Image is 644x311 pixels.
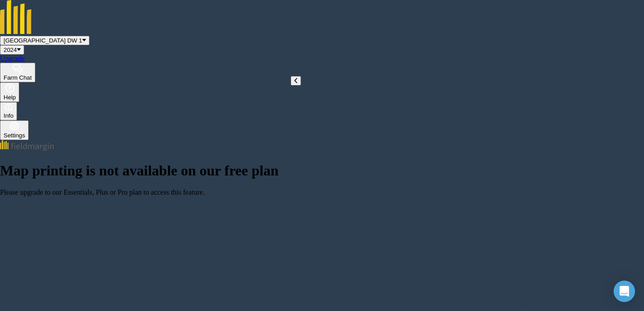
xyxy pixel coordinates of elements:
div: Farm Chat [4,74,32,81]
img: A cog icon [9,122,20,131]
img: svg+xml;base64,PHN2ZyB4bWxucz0iaHR0cDovL3d3dy53My5vcmcvMjAwMC9zdmciIHdpZHRoPSIxNyIgaGVpZ2h0PSIxNy... [5,103,13,111]
div: Settings [4,132,25,139]
div: Info [4,112,13,119]
span: [GEOGRAPHIC_DATA] DW 1 [4,37,82,44]
div: Open Intercom Messenger [614,281,635,302]
div: Help [4,94,16,101]
img: A question mark icon [4,84,15,93]
img: Two speech bubbles overlapping with the left bubble in the forefront [12,64,23,73]
span: 2024 [4,47,17,53]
